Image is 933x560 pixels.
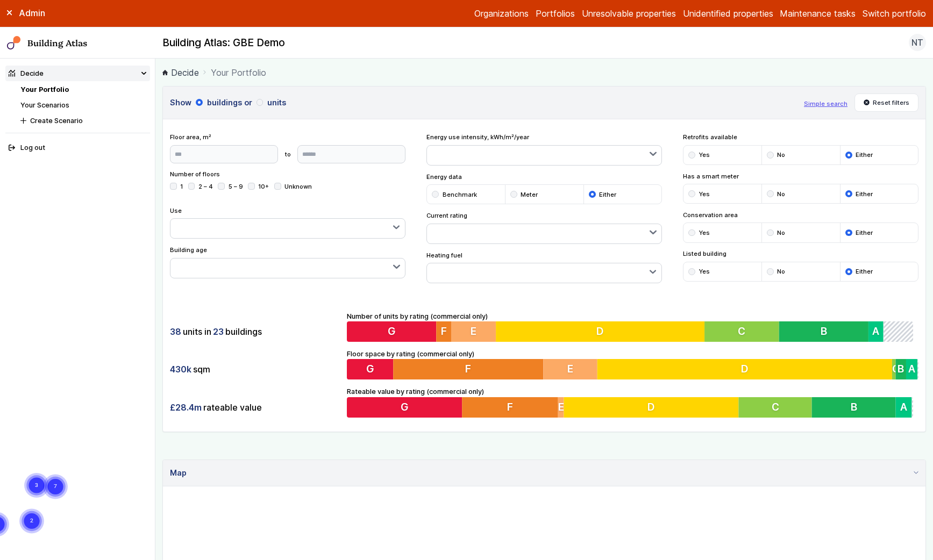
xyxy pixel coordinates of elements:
[426,173,663,205] div: Energy data
[347,311,919,342] div: Number of units by rating (commercial only)
[567,363,573,376] span: E
[597,359,893,379] button: D
[162,36,285,50] h2: Building Atlas: GBE Demo
[7,36,21,50] img: main-0bbd2752.svg
[896,359,906,379] button: B
[347,397,463,418] button: G
[683,249,919,258] span: Listed building
[426,251,663,284] div: Heating fuel
[347,321,437,342] button: G
[437,321,452,342] button: F
[599,325,606,338] span: D
[742,397,816,418] button: C
[901,397,917,418] button: A
[162,66,199,79] a: Decide
[906,400,913,413] span: A
[816,397,901,418] button: B
[170,97,797,109] h3: Show
[566,397,742,418] button: D
[497,321,708,342] button: D
[426,133,663,166] div: Energy use intensity, kWh/m²/year
[892,363,900,376] span: C
[683,133,919,141] span: Retrofits available
[708,321,783,342] button: C
[170,397,340,418] div: rateable value
[683,172,919,181] span: Has a smart meter
[911,36,923,49] span: NT
[780,7,856,20] a: Maintenance tasks
[536,7,575,20] a: Portfolios
[892,359,896,379] button: C
[9,68,44,78] div: Decide
[17,113,150,128] button: Create Scenario
[582,7,676,20] a: Unresolvable properties
[775,400,783,413] span: C
[170,363,191,375] span: 430k
[347,386,919,418] div: Rateable value by rating (commercial only)
[441,325,447,338] span: F
[878,325,885,338] span: A
[5,140,150,156] button: Log out
[393,359,543,379] button: F
[401,400,409,413] span: G
[804,99,847,108] button: Simple search
[347,349,919,380] div: Floor space by rating (commercial only)
[366,363,374,376] span: G
[170,145,406,163] form: to
[683,211,919,219] span: Conservation area
[347,359,393,379] button: G
[5,66,150,81] summary: Decide
[863,7,926,20] button: Switch portfolio
[906,359,917,379] button: A
[170,321,340,342] div: units in buildings
[873,321,888,342] button: A
[170,246,406,278] div: Building age
[560,397,566,418] button: E
[463,397,560,418] button: F
[683,7,773,20] a: Unidentified properties
[741,363,749,376] span: D
[170,206,406,239] div: Use
[465,363,471,376] span: F
[163,460,925,486] summary: Map
[20,101,69,109] a: Your Scenarios
[170,326,181,338] span: 38
[20,85,69,94] a: Your Portfolio
[170,401,202,413] span: £28.4m
[170,359,340,379] div: sqm
[474,7,529,20] a: Organizations
[783,321,873,342] button: B
[452,321,497,342] button: E
[854,94,919,112] button: Reset filters
[856,400,862,413] span: B
[170,133,406,163] div: Floor area, m²
[211,66,266,79] span: Your Portfolio
[170,170,406,199] div: Number of floors
[472,325,478,338] span: E
[543,359,597,379] button: E
[898,363,904,376] span: B
[388,325,396,338] span: G
[825,325,831,338] span: B
[426,211,663,244] div: Current rating
[509,400,515,413] span: F
[560,400,566,413] span: E
[213,326,224,338] span: 23
[742,325,749,338] span: C
[650,400,658,413] span: D
[908,363,915,376] span: A
[909,34,926,51] button: NT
